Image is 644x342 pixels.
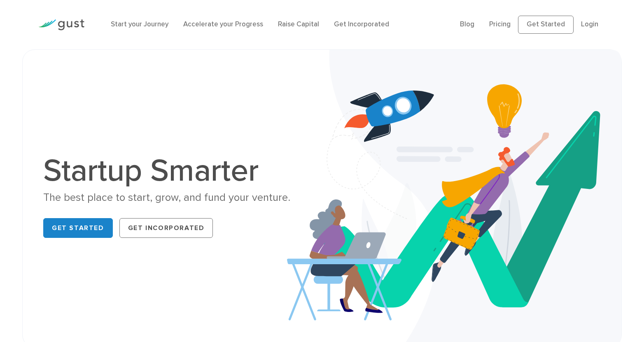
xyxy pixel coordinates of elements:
h1: Startup Smarter [43,155,316,186]
a: Blog [460,20,474,28]
img: Gust Logo [38,19,84,30]
div: The best place to start, grow, and fund your venture. [43,191,316,205]
a: Raise Capital [278,20,319,28]
a: Login [581,20,598,28]
a: Get Incorporated [119,218,213,238]
a: Pricing [489,20,511,28]
a: Start your Journey [111,20,168,28]
a: Get Started [43,218,113,238]
a: Accelerate your Progress [183,20,263,28]
a: Get Started [518,16,574,34]
a: Get Incorporated [334,20,389,28]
